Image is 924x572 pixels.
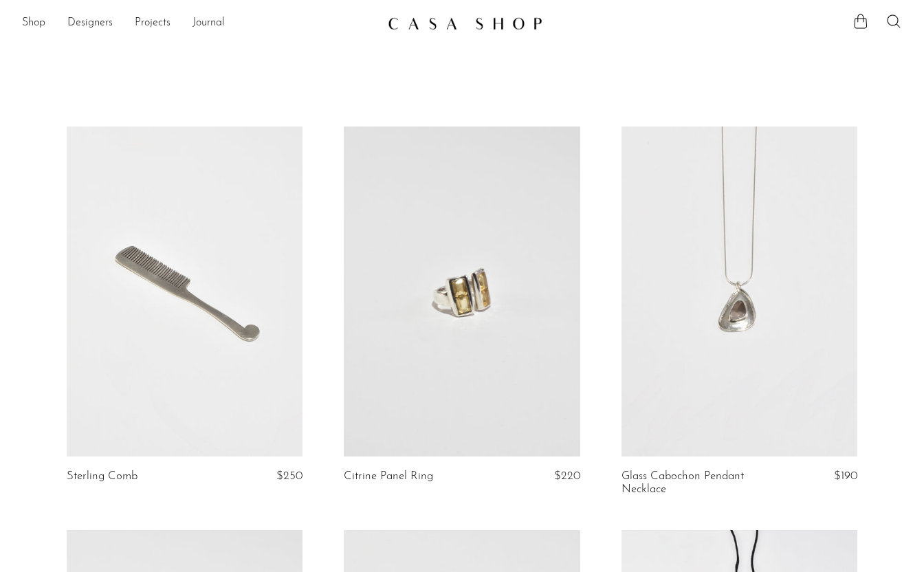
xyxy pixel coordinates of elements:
[276,470,302,482] span: $250
[834,470,857,482] span: $190
[67,14,113,32] a: Designers
[554,470,580,482] span: $220
[621,470,778,496] a: Glass Cabochon Pendant Necklace
[67,470,137,483] a: Sterling Comb
[22,12,377,35] nav: Desktop navigation
[344,470,433,483] a: Citrine Panel Ring
[22,14,45,32] a: Shop
[192,14,225,32] a: Journal
[135,14,170,32] a: Projects
[22,12,377,35] ul: NEW HEADER MENU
